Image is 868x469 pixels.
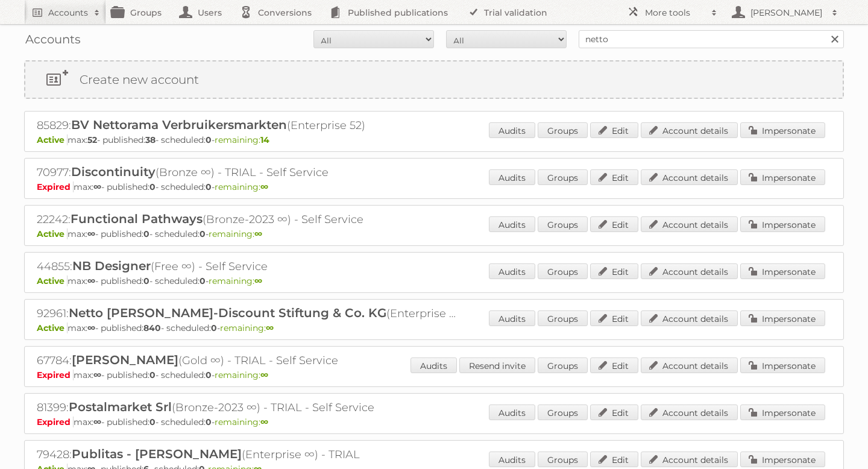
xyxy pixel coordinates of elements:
[143,275,149,286] strong: 0
[489,169,535,185] a: Audits
[740,452,825,467] a: Impersonate
[645,7,705,19] h2: More tools
[740,169,825,185] a: Impersonate
[72,447,242,461] span: Publitas - [PERSON_NAME]
[37,417,74,427] span: Expired
[266,323,274,333] strong: ∞
[72,353,178,367] span: [PERSON_NAME]
[69,306,386,320] span: Netto [PERSON_NAME]-Discount Stiftung & Co. KG
[37,400,459,415] h2: 81399: (Bronze-2023 ∞) - TRIAL - Self Service
[48,7,88,19] h2: Accounts
[489,216,535,232] a: Audits
[641,122,738,138] a: Account details
[143,323,161,333] strong: 840
[489,452,535,467] a: Audits
[740,357,825,373] a: Impersonate
[37,212,459,227] h2: 22242: (Bronze-2023 ∞) - Self Service
[740,310,825,326] a: Impersonate
[37,370,74,380] span: Expired
[590,216,638,232] a: Edit
[87,323,95,333] strong: ∞
[538,404,588,420] a: Groups
[260,134,269,145] strong: 14
[747,7,826,19] h2: [PERSON_NAME]
[410,357,457,373] a: Audits
[590,122,638,138] a: Edit
[538,357,588,373] a: Groups
[200,275,206,286] strong: 0
[69,400,172,414] span: Postalmarket Srl
[206,181,212,192] strong: 0
[37,306,459,321] h2: 92961: (Enterprise ∞)
[87,275,95,286] strong: ∞
[37,417,831,427] p: max: - published: - scheduled: -
[641,169,738,185] a: Account details
[37,275,831,286] p: max: - published: - scheduled: -
[37,228,68,239] span: Active
[260,181,268,192] strong: ∞
[538,216,588,232] a: Groups
[149,417,156,427] strong: 0
[538,310,588,326] a: Groups
[206,370,212,380] strong: 0
[641,357,738,373] a: Account details
[538,169,588,185] a: Groups
[740,404,825,420] a: Impersonate
[538,263,588,279] a: Groups
[71,165,156,179] span: Discontinuity
[740,263,825,279] a: Impersonate
[641,404,738,420] a: Account details
[206,417,212,427] strong: 0
[215,181,268,192] span: remaining:
[590,169,638,185] a: Edit
[37,447,459,462] h2: 79428: (Enterprise ∞) - TRIAL
[149,370,156,380] strong: 0
[143,228,149,239] strong: 0
[590,357,638,373] a: Edit
[209,228,262,239] span: remaining:
[37,353,459,368] h2: 67784: (Gold ∞) - TRIAL - Self Service
[37,165,459,180] h2: 70977: (Bronze ∞) - TRIAL - Self Service
[149,181,156,192] strong: 0
[590,452,638,467] a: Edit
[200,228,206,239] strong: 0
[37,118,459,133] h2: 85829: (Enterprise 52)
[211,323,217,333] strong: 0
[37,134,831,145] p: max: - published: - scheduled: -
[93,370,101,380] strong: ∞
[37,370,831,380] p: max: - published: - scheduled: -
[641,452,738,467] a: Account details
[740,216,825,232] a: Impersonate
[37,228,831,239] p: max: - published: - scheduled: -
[37,323,68,333] span: Active
[37,134,68,145] span: Active
[93,181,101,192] strong: ∞
[72,259,151,273] span: NB Designer
[489,263,535,279] a: Audits
[215,370,268,380] span: remaining:
[538,452,588,467] a: Groups
[254,275,262,286] strong: ∞
[489,122,535,138] a: Audits
[215,134,269,145] span: remaining:
[260,417,268,427] strong: ∞
[209,275,262,286] span: remaining:
[37,181,831,192] p: max: - published: - scheduled: -
[206,134,212,145] strong: 0
[37,275,68,286] span: Active
[641,310,738,326] a: Account details
[71,212,203,226] span: Functional Pathways
[25,61,843,98] a: Create new account
[145,134,156,145] strong: 38
[590,263,638,279] a: Edit
[87,228,95,239] strong: ∞
[641,216,738,232] a: Account details
[254,228,262,239] strong: ∞
[260,370,268,380] strong: ∞
[87,134,97,145] strong: 52
[740,122,825,138] a: Impersonate
[37,323,831,333] p: max: - published: - scheduled: -
[459,357,535,373] a: Resend invite
[538,122,588,138] a: Groups
[641,263,738,279] a: Account details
